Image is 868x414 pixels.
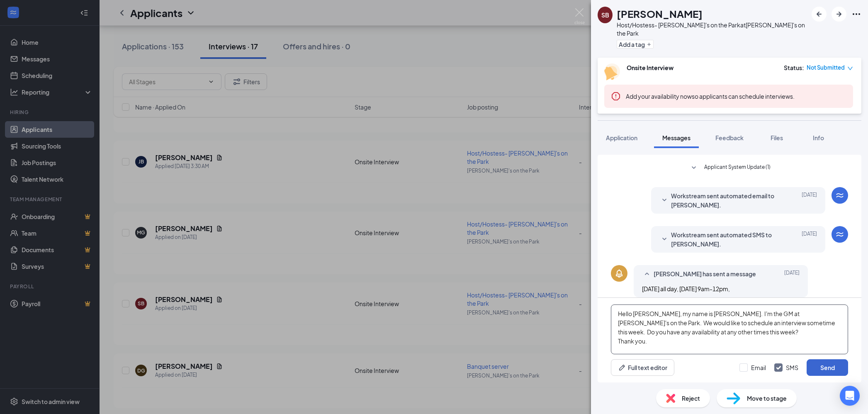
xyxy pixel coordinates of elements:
[617,7,703,21] h1: [PERSON_NAME]
[611,359,674,376] button: Full text editorPen
[807,359,848,376] button: Send
[832,7,846,22] button: ArrowRight
[617,21,807,37] div: Host/Hostess- [PERSON_NAME]'s on the Park at [PERSON_NAME]'s on the Park
[835,190,845,200] svg: WorkstreamLogo
[689,163,771,173] button: SmallChevronDownApplicant System Update (1)
[747,394,787,403] span: Move to stage
[671,191,780,209] span: Workstream sent automated email to [PERSON_NAME].
[606,134,637,141] span: Application
[626,92,692,100] button: Add your availability now
[847,66,853,71] span: down
[784,63,804,72] div: Status :
[689,163,699,173] svg: SmallChevronDown
[835,229,845,239] svg: WorkstreamLogo
[807,63,845,72] span: Not Submitted
[617,40,654,49] button: PlusAdd a tag
[647,42,652,47] svg: Plus
[611,304,848,354] textarea: Hello [PERSON_NAME], my name is [PERSON_NAME]. I'm the GM at [PERSON_NAME]'s on the Park. We woul...
[814,9,824,19] svg: ArrowLeftNew
[851,9,861,19] svg: Ellipses
[642,285,730,292] span: [DATE] all day, [DATE] 9am-12pm,
[784,269,800,279] span: [DATE]
[618,363,626,372] svg: Pen
[813,134,824,141] span: Info
[642,269,652,279] svg: SmallChevronUp
[704,163,771,173] span: Applicant System Update (1)
[611,91,621,101] svg: Error
[812,7,827,22] button: ArrowLeftNew
[659,195,669,205] svg: SmallChevronDown
[771,134,783,141] span: Files
[834,9,844,19] svg: ArrowRight
[682,394,700,403] span: Reject
[802,230,817,248] span: [DATE]
[601,11,609,19] div: SB
[662,134,691,141] span: Messages
[626,93,795,100] span: so applicants can schedule interviews.
[654,269,756,279] span: [PERSON_NAME] has sent a message
[627,64,673,71] b: Onsite Interview
[614,268,624,278] svg: Bell
[840,386,860,406] div: Open Intercom Messenger
[659,234,669,244] svg: SmallChevronDown
[671,230,780,248] span: Workstream sent automated SMS to [PERSON_NAME].
[802,191,817,209] span: [DATE]
[715,134,744,141] span: Feedback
